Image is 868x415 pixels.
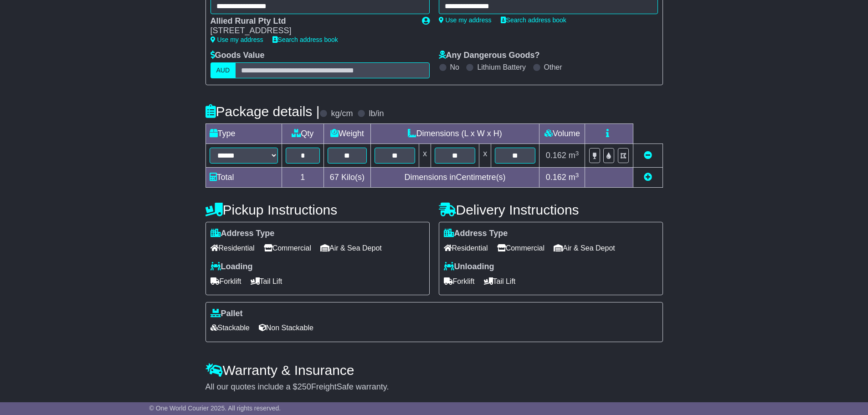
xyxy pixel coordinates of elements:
td: x [419,144,431,168]
span: Residential [444,241,488,255]
span: 250 [298,382,311,391]
td: Weight [324,124,371,144]
td: Volume [539,124,585,144]
sup: 3 [575,150,579,157]
h4: Pickup Instructions [205,202,430,217]
span: Commercial [497,241,544,255]
label: Loading [211,262,253,272]
span: Air & Sea Depot [320,241,382,255]
span: m [569,151,579,160]
td: Dimensions in Centimetre(s) [370,168,539,188]
a: Use my address [211,36,263,43]
sup: 3 [575,172,579,179]
h4: Package details | [205,104,320,119]
h4: Delivery Instructions [439,202,663,217]
label: Other [544,63,562,72]
label: Goods Value [211,51,265,61]
label: Address Type [444,229,508,239]
label: AUD [211,62,236,78]
label: kg/cm [331,109,353,119]
span: Forklift [444,274,475,288]
label: Unloading [444,262,494,272]
span: Non Stackable [259,321,313,335]
a: Add new item [644,173,652,182]
a: Search address book [501,16,566,24]
div: [STREET_ADDRESS] [211,26,413,36]
a: Remove this item [644,151,652,160]
span: © One World Courier 2025. All rights reserved. [149,405,281,412]
span: Forklift [211,274,241,288]
span: Tail Lift [251,274,282,288]
label: Pallet [211,309,243,319]
td: Dimensions (L x W x H) [370,124,539,144]
a: Use my address [439,16,492,24]
td: x [479,144,491,168]
td: Type [205,124,282,144]
span: 67 [330,173,339,182]
label: No [450,63,459,72]
td: Qty [282,124,324,144]
td: Kilo(s) [324,168,371,188]
h4: Warranty & Insurance [205,363,663,378]
span: 0.162 [546,151,566,160]
label: lb/in [369,109,384,119]
div: Allied Rural Pty Ltd [211,16,413,26]
span: Commercial [264,241,311,255]
label: Lithium Battery [477,63,526,72]
span: Stackable [211,321,250,335]
label: Any Dangerous Goods? [439,51,540,61]
td: Total [205,168,282,188]
span: Air & Sea Depot [554,241,615,255]
div: All our quotes include a $ FreightSafe warranty. [205,382,663,392]
a: Search address book [272,36,338,43]
td: 1 [282,168,324,188]
span: Tail Lift [484,274,516,288]
label: Address Type [211,229,275,239]
span: 0.162 [546,173,566,182]
span: Residential [211,241,255,255]
span: m [569,173,579,182]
